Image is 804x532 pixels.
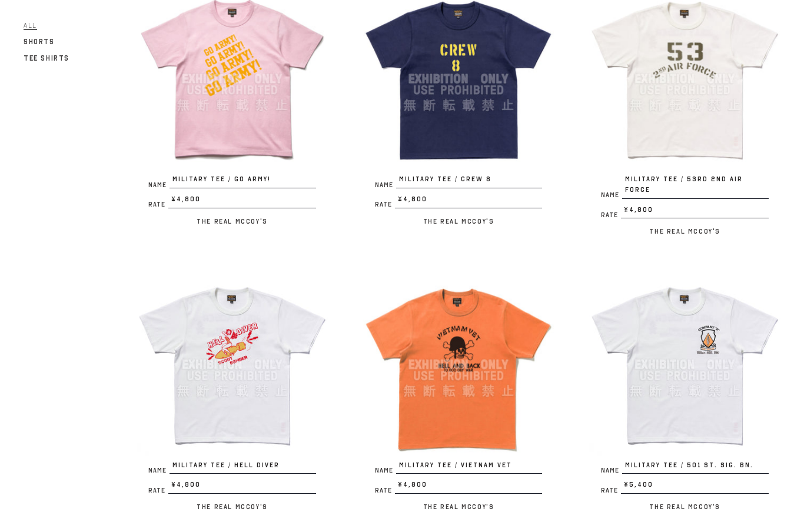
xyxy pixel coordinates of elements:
[589,225,780,239] p: The Real McCoy's
[601,468,622,474] span: Name
[148,182,170,189] span: Name
[621,480,769,494] span: ¥5,400
[622,461,769,475] span: MILITARY TEE / 501 st. SIG. BN.
[24,55,69,63] span: Tee Shirts
[375,182,396,189] span: Name
[148,488,168,494] span: Rate
[137,270,328,514] a: MILITARY TEE / HELL DIVER NameMILITARY TEE / HELL DIVER Rate¥4,800 The Real McCoy's
[396,175,543,189] span: MILITARY TEE / CREW 8
[601,212,621,219] span: Rate
[589,500,780,514] p: The Real McCoy's
[148,468,170,474] span: Name
[24,52,69,66] a: Tee Shirts
[363,270,554,514] a: MILITARY TEE / VIETNAM VET NameMILITARY TEE / VIETNAM VET Rate¥4,800 The Real McCoy's
[395,480,543,494] span: ¥4,800
[148,202,168,208] span: Rate
[24,38,55,46] span: Shorts
[170,175,316,189] span: MILITARY TEE / GO ARMY!
[24,19,37,33] a: All
[168,195,316,209] span: ¥4,800
[396,461,543,475] span: MILITARY TEE / VIETNAM VET
[601,488,621,494] span: Rate
[621,205,769,220] span: ¥4,800
[24,35,55,49] a: Shorts
[363,500,554,514] p: The Real McCoy's
[137,215,328,229] p: The Real McCoy's
[363,215,554,229] p: The Real McCoy's
[137,500,328,514] p: The Real McCoy's
[375,202,395,208] span: Rate
[170,461,316,475] span: MILITARY TEE / HELL DIVER
[395,195,543,209] span: ¥4,800
[24,22,37,31] span: All
[168,480,316,494] span: ¥4,800
[375,488,395,494] span: Rate
[589,270,780,514] a: MILITARY TEE / 501 st. SIG. BN. NameMILITARY TEE / 501 st. SIG. BN. Rate¥5,400 The Real McCoy's
[622,175,769,199] span: MILITARY TEE / 53rd 2nd AIR FORCE
[375,468,396,474] span: Name
[601,192,622,199] span: Name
